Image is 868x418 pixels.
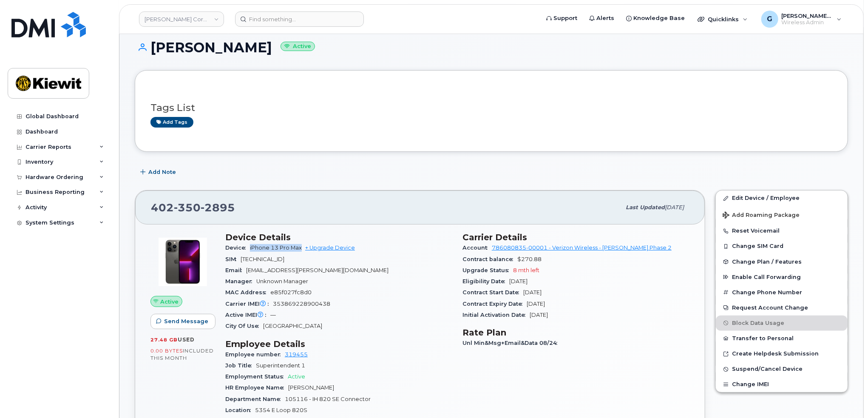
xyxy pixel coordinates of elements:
span: Unl Min&Msg+Email&Data 08/24 [462,340,562,346]
a: Alerts [583,10,620,27]
span: Active [288,373,305,380]
img: image20231002-3703462-oworib.jpeg [157,236,208,287]
div: Gabrielle.Chicoine [755,11,848,28]
a: Support [540,10,583,27]
h3: Employee Details [225,339,452,349]
h1: [PERSON_NAME] [135,40,848,55]
span: Active [160,298,179,306]
a: Create Helpdesk Submission [716,346,848,361]
a: Kiewit Corporation [139,11,224,27]
span: [DATE] [527,301,545,307]
h3: Tags List [150,102,832,113]
span: Add Note [148,168,176,176]
span: Suspend/Cancel Device [732,366,803,373]
button: Transfer to Personal [716,331,848,346]
span: Upgrade Status [462,267,513,273]
span: Add Roaming Package [723,212,800,220]
span: Account [462,245,492,251]
span: [EMAIL_ADDRESS][PERSON_NAME][DOMAIN_NAME] [246,267,389,273]
span: [PERSON_NAME] [288,384,334,391]
div: Quicklinks [692,11,754,28]
span: — [270,312,276,318]
span: Active IMEI [225,312,270,318]
span: Change Plan / Features [732,259,802,265]
span: MAC Address [225,289,270,296]
span: [DATE] [509,278,528,284]
span: used [178,336,195,343]
a: Knowledge Base [620,10,691,27]
span: HR Employee Name [225,384,288,391]
span: Unknown Manager [256,278,308,284]
span: Device [225,245,250,251]
span: [TECHNICAL_ID] [241,256,284,262]
span: 8 mth left [513,267,539,273]
span: SIM [225,256,241,262]
a: 786080835-00001 - Verizon Wireless - [PERSON_NAME] Phase 2 [492,245,672,251]
span: 353869228900438 [273,301,330,307]
span: 402 [151,201,235,214]
span: [DATE] [530,312,548,318]
span: Employee number [225,351,285,358]
span: Contract Expiry Date [462,301,527,307]
a: Add tags [150,117,193,128]
button: Change SIM Card [716,239,848,254]
button: Block Data Usage [716,316,848,331]
span: Contract balance [462,256,517,262]
span: 5354 E Loop 820S [255,407,307,413]
span: Quicklinks [708,16,739,23]
span: 0.00 Bytes [150,348,183,354]
span: Wireless Admin [782,19,833,26]
span: 27.48 GB [150,337,178,343]
span: Employment Status [225,373,288,380]
span: Support [553,14,577,23]
button: Change IMEI [716,377,848,392]
button: Change Phone Number [716,285,848,300]
span: Send Message [164,317,208,325]
span: 2895 [201,201,235,214]
span: iPhone 13 Pro Max [250,245,302,251]
button: Add Note [135,165,183,180]
span: Knowledge Base [633,14,685,23]
span: Carrier IMEI [225,301,273,307]
button: Request Account Change [716,300,848,316]
span: Job Title [225,362,256,369]
span: Superintendent 1 [256,362,305,369]
span: Alerts [596,14,614,23]
button: Change Plan / Features [716,254,848,270]
iframe: Messenger Launcher [831,381,862,412]
span: Email [225,267,246,273]
span: [DATE] [523,289,542,296]
span: Manager [225,278,256,284]
span: [GEOGRAPHIC_DATA] [263,323,322,329]
input: Find something... [235,11,364,27]
span: [DATE] [665,204,684,210]
button: Send Message [150,314,216,329]
h3: Device Details [225,232,452,242]
a: 319455 [285,351,308,358]
span: Department Name [225,396,285,402]
button: Reset Voicemail [716,223,848,239]
span: 105116 - IH 820 SE Connector [285,396,371,402]
span: e85f027fc8d0 [270,289,312,296]
span: $270.88 [517,256,542,262]
button: Suspend/Cancel Device [716,361,848,377]
span: Contract Start Date [462,289,523,296]
a: Edit Device / Employee [716,191,848,206]
span: [PERSON_NAME].[PERSON_NAME] [782,12,833,19]
span: Eligibility Date [462,278,509,284]
span: Enable Call Forwarding [732,274,801,280]
span: G [767,14,772,24]
span: Initial Activation Date [462,312,530,318]
button: Add Roaming Package [716,206,848,223]
span: Last updated [626,204,665,210]
small: Active [281,42,315,51]
h3: Carrier Details [462,232,689,242]
span: 350 [174,201,201,214]
h3: Rate Plan [462,327,689,338]
a: + Upgrade Device [305,245,355,251]
span: City Of Use [225,323,263,329]
button: Enable Call Forwarding [716,270,848,285]
span: Location [225,407,255,413]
